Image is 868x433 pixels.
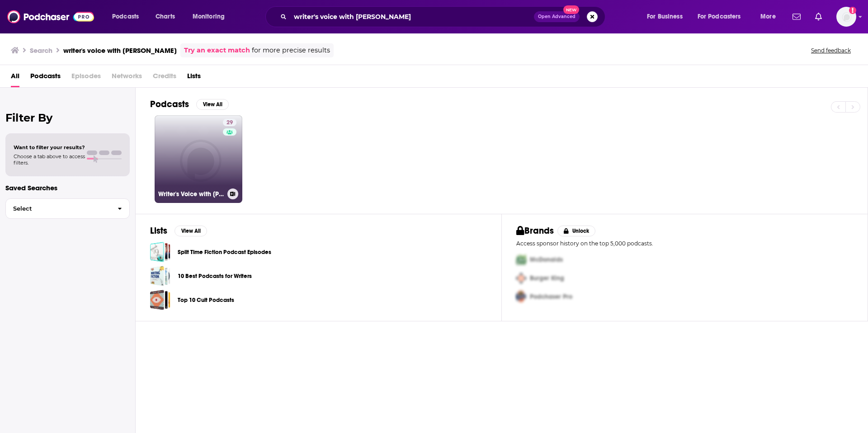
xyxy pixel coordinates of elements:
span: Monitoring [193,10,225,23]
span: More [760,10,776,23]
button: open menu [186,9,236,24]
img: Podchaser - Follow, Share and Rate Podcasts [7,8,94,25]
span: Charts [156,10,175,23]
p: Saved Searches [5,184,130,192]
span: Logged in as ldigiovine [836,7,856,27]
a: 10 Best Podcasts for Writers [150,266,170,286]
a: ListsView All [150,225,207,236]
a: All [11,69,19,87]
span: For Podcasters [698,10,741,23]
button: View All [175,226,207,236]
h3: writer's voice with [PERSON_NAME] [63,46,177,55]
h2: Brands [516,225,554,236]
div: Search podcasts, credits, & more... [274,6,614,27]
a: Top 10 Cult Podcasts [178,295,234,305]
a: Show notifications dropdown [811,9,826,24]
button: Unlock [557,226,596,236]
span: Select [6,206,110,212]
span: Choose a tab above to access filters. [14,153,85,166]
span: Burger King [530,274,564,282]
button: Select [5,198,130,219]
img: Third Pro Logo [513,287,530,306]
span: McDonalds [530,256,563,264]
span: For Business [647,10,683,23]
h3: Search [30,46,52,55]
span: Podcasts [112,10,139,23]
button: Send feedback [808,47,854,54]
span: Credits [153,69,176,87]
a: Top 10 Cult Podcasts [150,290,170,310]
button: View All [196,99,229,110]
span: Networks [112,69,142,87]
a: Try an exact match [184,45,250,56]
h3: Writer's Voice with [PERSON_NAME] [158,190,224,198]
input: Search podcasts, credits, & more... [290,9,534,24]
img: Second Pro Logo [513,269,530,287]
a: Charts [150,9,180,24]
span: Want to filter your results? [14,144,85,151]
a: Show notifications dropdown [789,9,804,24]
h2: Podcasts [150,99,189,110]
span: for more precise results [252,45,330,56]
img: User Profile [836,7,856,27]
button: Open AdvancedNew [534,11,580,22]
img: First Pro Logo [513,250,530,269]
a: Lists [187,69,201,87]
svg: Add a profile image [849,7,856,14]
span: Episodes [71,69,101,87]
a: 29 [223,119,236,126]
button: Show profile menu [836,7,856,27]
a: Podcasts [30,69,61,87]
p: Access sponsor history on the top 5,000 podcasts. [516,240,853,247]
button: open menu [641,9,694,24]
span: Open Advanced [538,14,576,19]
a: 29Writer's Voice with [PERSON_NAME] [155,115,242,203]
button: open menu [754,9,787,24]
span: 29 [226,118,233,127]
a: Split Time Fiction Podcast Episodes [150,242,170,262]
a: 10 Best Podcasts for Writers [178,271,252,281]
span: New [563,5,580,14]
h2: Filter By [5,111,130,124]
a: PodcastsView All [150,99,229,110]
span: Podchaser Pro [530,293,572,301]
a: Split Time Fiction Podcast Episodes [178,247,271,257]
button: open menu [692,9,754,24]
button: open menu [106,9,151,24]
h2: Lists [150,225,167,236]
